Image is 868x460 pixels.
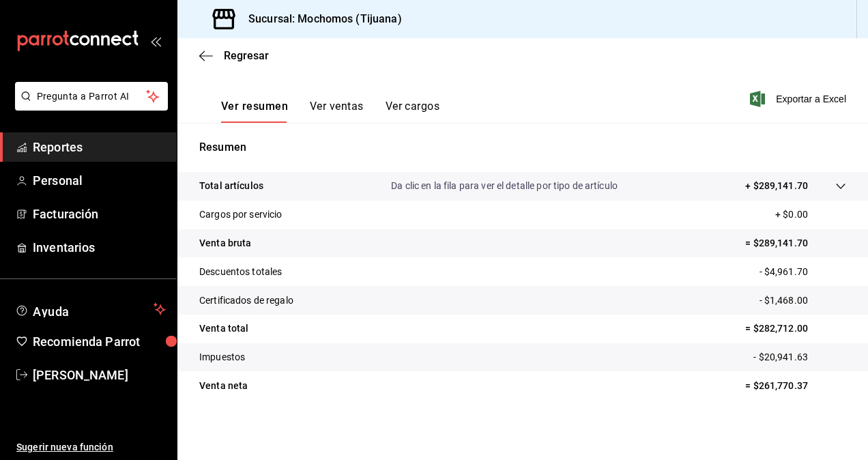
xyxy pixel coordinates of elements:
[199,179,263,193] p: Total artículos
[33,301,148,317] span: Ayuda
[199,207,283,222] p: Cargos por servicio
[775,207,846,222] p: + $0.00
[199,49,269,62] button: Regresar
[759,293,846,308] p: - $1,468.00
[221,100,288,123] button: Ver resumen
[33,238,166,257] span: Inventarios
[221,100,439,123] div: navigation tabs
[16,440,166,455] span: Sugerir nueva función
[237,11,402,27] h3: Sucursal: Mochomos (Tijuana)
[310,100,364,123] button: Ver ventas
[15,82,168,111] button: Pregunta a Parrot AI
[33,205,166,223] span: Facturación
[745,179,808,193] p: + $289,141.70
[745,321,846,336] p: = $282,712.00
[37,89,147,104] span: Pregunta a Parrot AI
[10,99,168,113] a: Pregunta a Parrot AI
[759,265,846,279] p: - $4,961.70
[391,179,618,193] p: Da clic en la fila para ver el detalle por tipo de artículo
[33,332,166,351] span: Recomienda Parrot
[199,293,293,308] p: Certificados de regalo
[745,379,846,393] p: = $261,770.37
[753,350,846,364] p: - $20,941.63
[199,236,251,250] p: Venta bruta
[150,35,161,46] button: open_drawer_menu
[753,91,846,107] button: Exportar a Excel
[224,49,269,62] span: Regresar
[33,366,166,384] span: [PERSON_NAME]
[33,171,166,190] span: Personal
[199,139,846,156] p: Resumen
[199,350,245,364] p: Impuestos
[745,236,846,250] p: = $289,141.70
[199,321,248,336] p: Venta total
[386,100,440,123] button: Ver cargos
[33,138,166,156] span: Reportes
[199,265,282,279] p: Descuentos totales
[199,379,248,393] p: Venta neta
